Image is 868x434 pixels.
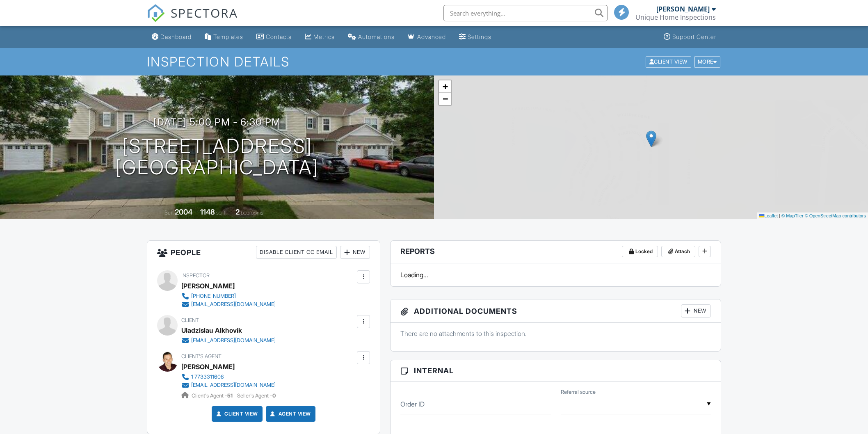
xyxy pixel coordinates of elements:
div: [EMAIL_ADDRESS][DOMAIN_NAME] [191,337,276,344]
div: Templates [213,33,243,40]
a: © OpenStreetMap contributors [805,213,866,218]
span: + [443,81,448,91]
span: Inspector [181,272,210,279]
a: Metrics [302,30,338,45]
a: Settings [456,30,495,45]
span: sq. ft. [216,210,228,216]
div: More [694,56,721,67]
span: Client's Agent [181,353,222,359]
a: [EMAIL_ADDRESS][DOMAIN_NAME] [181,336,276,345]
img: The Best Home Inspection Software - Spectora [147,4,165,22]
a: Agent View [269,410,311,418]
a: [PHONE_NUMBER] [181,292,276,300]
div: Contacts [266,33,292,40]
span: Built [164,210,174,216]
img: Marker [646,130,656,147]
div: Automations [358,33,395,40]
div: Advanced [417,33,446,40]
a: Advanced [404,30,449,45]
div: [PHONE_NUMBER] [191,293,236,299]
a: [EMAIL_ADDRESS][DOMAIN_NAME] [181,300,276,308]
a: Dashboard [148,30,195,45]
div: 2004 [175,208,192,216]
p: There are no attachments to this inspection. [400,329,711,338]
div: Dashboard [160,33,192,40]
a: Client View [215,410,258,418]
a: Zoom in [439,80,451,93]
div: [PERSON_NAME] [656,5,710,13]
div: New [340,246,370,259]
div: New [681,304,711,318]
span: | [779,213,780,218]
label: Referral source [561,388,596,396]
a: Automations (Basic) [345,30,398,45]
span: Seller's Agent - [237,393,276,399]
h3: Internal [391,360,721,381]
a: 1 7733311608 [181,373,276,381]
div: Unique Home Inspections [635,13,716,21]
h3: [DATE] 5:00 pm - 6:30 pm [153,116,281,128]
span: Client [181,317,199,323]
a: SPECTORA [147,11,238,28]
div: Disable Client CC Email [256,246,337,259]
a: [EMAIL_ADDRESS][DOMAIN_NAME] [181,381,276,389]
div: [EMAIL_ADDRESS][DOMAIN_NAME] [191,301,276,308]
div: 2 [235,208,240,216]
label: Order ID [400,400,425,409]
span: SPECTORA [171,4,238,21]
div: Client View [646,56,691,67]
div: Support Center [672,33,716,40]
div: [PERSON_NAME] [181,280,235,292]
div: Metrics [313,33,335,40]
strong: 0 [272,393,276,399]
h1: [STREET_ADDRESS] [GEOGRAPHIC_DATA] [115,135,319,179]
span: − [443,94,448,104]
div: Settings [468,33,491,40]
div: Uladzislau Alkhovik [181,324,242,336]
h1: Inspection Details [147,55,721,69]
h3: Additional Documents [391,299,721,323]
a: Zoom out [439,93,451,105]
a: [PERSON_NAME] [181,361,235,373]
div: [EMAIL_ADDRESS][DOMAIN_NAME] [191,382,276,388]
input: Search everything... [443,5,608,21]
a: Support Center [660,30,720,45]
a: Leaflet [759,213,778,218]
div: 1148 [200,208,215,216]
a: © MapTiler [781,213,804,218]
a: Templates [201,30,247,45]
span: bedrooms [241,210,263,216]
div: 1 7733311608 [191,374,224,380]
a: Client View [645,58,693,64]
strong: 51 [227,393,233,399]
a: Contacts [253,30,295,45]
h3: People [147,241,380,264]
span: Client's Agent - [192,393,234,399]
